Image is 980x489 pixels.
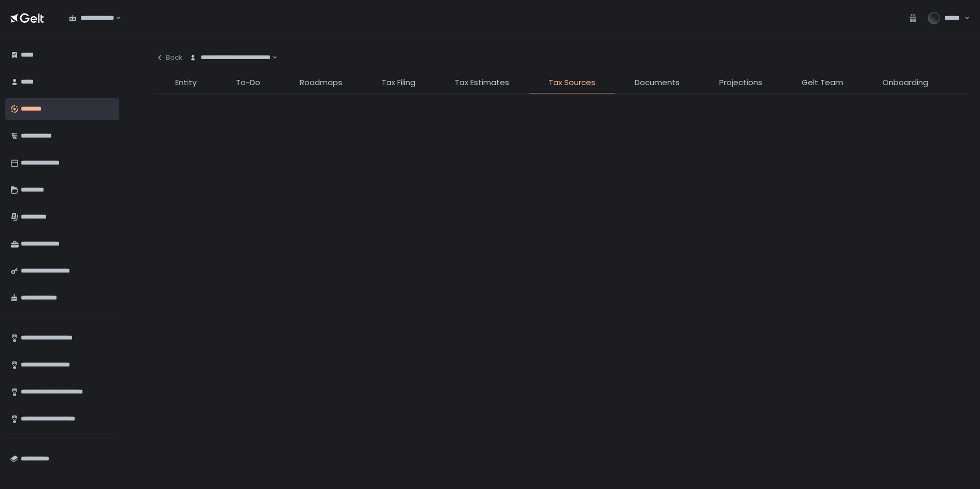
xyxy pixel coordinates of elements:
div: Back [156,53,183,62]
span: Documents [635,77,680,89]
div: Search for option [62,7,121,29]
span: Projections [719,77,762,89]
button: Back [156,47,183,69]
input: Search for option [114,13,115,23]
input: Search for option [271,52,271,63]
span: Entity [175,77,197,89]
span: Roadmaps [300,77,342,89]
div: Search for option [183,47,277,69]
span: Tax Sources [549,77,595,89]
span: Tax Estimates [455,77,509,89]
span: Onboarding [883,77,928,89]
span: Tax Filing [382,77,415,89]
span: Gelt Team [802,77,843,89]
span: To-Do [236,77,260,89]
